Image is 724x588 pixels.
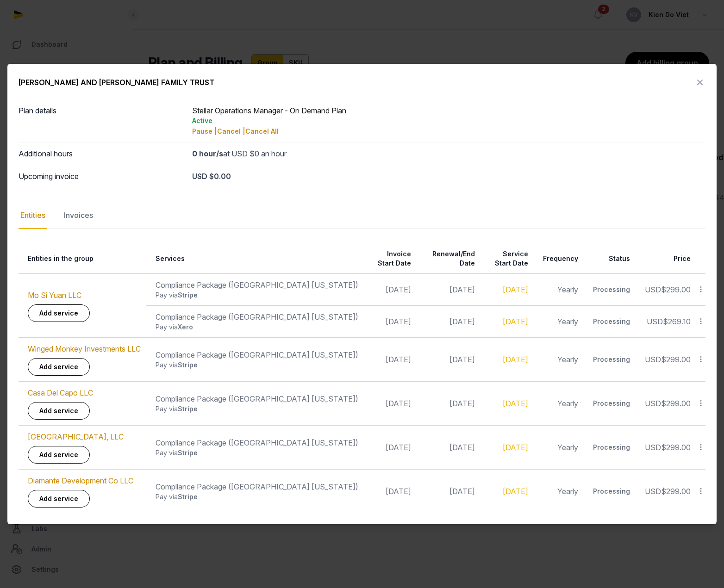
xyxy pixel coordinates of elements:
[417,382,481,426] td: [DATE]
[645,285,661,294] span: USD
[503,443,528,452] a: [DATE]
[481,244,534,274] th: Service Start Date
[245,127,279,135] span: Cancel All
[364,470,417,514] td: [DATE]
[503,317,528,326] a: [DATE]
[156,492,358,501] div: Pay via
[156,291,358,300] div: Pay via
[28,432,124,441] a: [GEOGRAPHIC_DATA], LLC
[28,476,133,485] a: Diamante Development Co LLC
[19,244,146,274] th: Entities in the group
[364,426,417,470] td: [DATE]
[156,448,358,458] div: Pay via
[417,274,481,306] td: [DATE]
[534,244,584,274] th: Frequency
[661,285,691,294] span: $299.00
[661,399,691,408] span: $299.00
[156,349,358,360] div: Compliance Package ([GEOGRAPHIC_DATA] [US_STATE])
[417,338,481,382] td: [DATE]
[178,493,198,501] span: Stripe
[534,382,584,426] td: Yearly
[661,487,691,496] span: $299.00
[593,285,630,294] div: Processing
[28,446,90,464] a: Add service
[192,116,705,125] div: Active
[156,481,358,492] div: Compliance Package ([GEOGRAPHIC_DATA] [US_STATE])
[364,274,417,306] td: [DATE]
[28,388,93,397] a: Casa Del Capo LLC
[156,279,358,291] div: Compliance Package ([GEOGRAPHIC_DATA] [US_STATE])
[364,306,417,338] td: [DATE]
[28,344,141,353] a: Winged Monkey Investments LLC
[28,402,90,420] a: Add service
[534,338,584,382] td: Yearly
[593,443,630,452] div: Processing
[178,361,198,369] span: Stripe
[19,105,185,136] dt: Plan details
[28,490,90,508] a: Add service
[192,105,705,136] div: Stellar Operations Manager - On Demand Plan
[19,202,705,229] nav: Tabs
[661,443,691,452] span: $299.00
[593,487,630,496] div: Processing
[645,443,661,452] span: USD
[19,171,185,182] dt: Upcoming invoice
[156,322,358,332] div: Pay via
[156,360,358,370] div: Pay via
[503,487,528,496] a: [DATE]
[663,317,691,326] span: $269.10
[417,426,481,470] td: [DATE]
[178,405,198,413] span: Stripe
[645,355,661,364] span: USD
[364,382,417,426] td: [DATE]
[593,355,630,364] div: Processing
[593,317,630,326] div: Processing
[417,306,481,338] td: [DATE]
[192,149,223,158] strong: 0 hour/s
[217,127,245,135] span: Cancel |
[192,148,705,159] div: at USD $0 an hour
[19,77,214,88] div: [PERSON_NAME] AND [PERSON_NAME] FAMILY TRUST
[645,487,661,496] span: USD
[534,274,584,306] td: Yearly
[178,449,198,457] span: Stripe
[647,317,663,326] span: USD
[19,148,185,159] dt: Additional hours
[417,244,481,274] th: Renewal/End Date
[146,244,364,274] th: Services
[364,244,417,274] th: Invoice Start Date
[636,244,696,274] th: Price
[192,171,705,182] div: USD $0.00
[503,355,528,364] a: [DATE]
[534,306,584,338] td: Yearly
[661,355,691,364] span: $299.00
[645,399,661,408] span: USD
[503,285,528,294] a: [DATE]
[593,399,630,408] div: Processing
[364,338,417,382] td: [DATE]
[584,244,636,274] th: Status
[156,437,358,448] div: Compliance Package ([GEOGRAPHIC_DATA] [US_STATE])
[192,127,217,135] span: Pause |
[534,470,584,514] td: Yearly
[503,399,528,408] a: [DATE]
[534,426,584,470] td: Yearly
[156,404,358,414] div: Pay via
[178,291,198,299] span: Stripe
[178,323,193,331] span: Xero
[28,291,81,300] a: Mo Si Yuan LLC
[28,304,90,322] a: Add service
[28,358,90,376] a: Add service
[417,470,481,514] td: [DATE]
[62,202,95,229] div: Invoices
[156,311,358,322] div: Compliance Package ([GEOGRAPHIC_DATA] [US_STATE])
[156,393,358,404] div: Compliance Package ([GEOGRAPHIC_DATA] [US_STATE])
[19,202,47,229] div: Entities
